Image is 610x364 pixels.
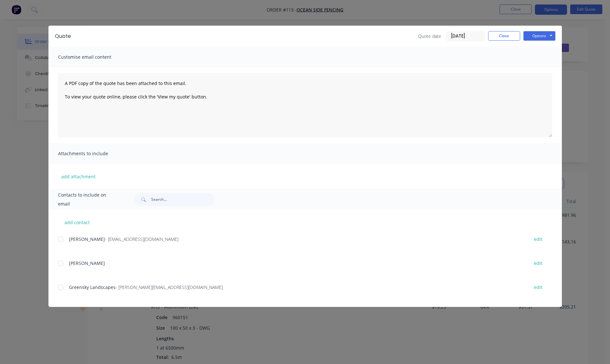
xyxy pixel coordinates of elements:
[58,172,99,181] button: add attachment
[105,236,178,242] span: - [EMAIL_ADDRESS][DOMAIN_NAME]
[58,217,97,227] button: add contact
[69,284,116,290] span: Greensky Landscapes
[116,284,223,290] span: - [PERSON_NAME][EMAIL_ADDRESS][DOMAIN_NAME]
[488,31,520,41] button: Close
[55,32,71,40] div: Quote
[69,260,105,266] span: [PERSON_NAME]
[530,259,546,267] button: edit
[58,73,552,137] textarea: A PDF copy of the quote has been attached to this email. To view your quote online, please click ...
[151,193,215,206] input: Search...
[58,149,129,158] span: Attachments to include
[523,31,555,41] button: Options
[69,236,105,242] span: [PERSON_NAME]
[418,33,441,39] span: Quote date
[58,190,119,208] span: Contacts to include on email
[530,283,546,292] button: edit
[530,235,546,243] button: edit
[58,53,129,62] span: Customise email content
